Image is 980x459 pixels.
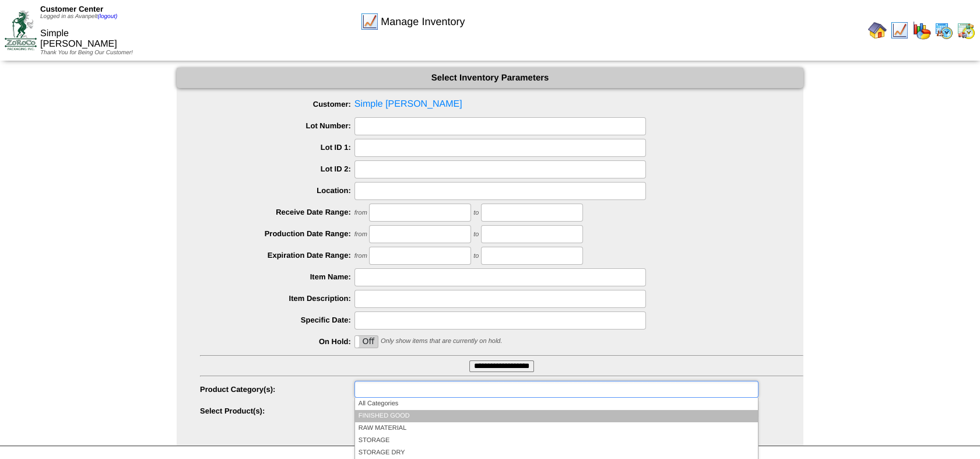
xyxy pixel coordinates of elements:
[200,407,354,415] label: Select Product(s):
[97,13,117,20] a: (logout)
[473,253,479,260] span: to
[473,231,479,238] span: to
[354,231,367,238] span: from
[200,121,354,130] label: Lot Number:
[200,316,354,324] label: Specific Date:
[355,398,758,410] li: All Categories
[5,10,37,50] img: ZoRoCo_Logo(Green%26Foil)%20jpg.webp
[200,186,354,195] label: Location:
[355,410,758,422] li: FINISHED GOOD
[200,272,354,281] label: Item Name:
[40,50,133,56] span: Thank You for Being Our Customer!
[935,21,953,40] img: calendarprod.gif
[200,164,354,173] label: Lot ID 2:
[890,21,909,40] img: line_graph.gif
[360,12,379,31] img: line_graph.gif
[200,251,354,260] label: Expiration Date Range:
[473,209,479,216] span: to
[200,208,354,216] label: Receive Date Range:
[381,338,502,345] span: Only show items that are currently on hold.
[200,100,354,108] label: Customer:
[40,13,117,20] span: Logged in as Avanpelt
[868,21,887,40] img: home.gif
[200,96,803,113] span: Simple [PERSON_NAME]
[355,336,378,348] label: Off
[957,21,975,40] img: calendarinout.gif
[354,253,367,260] span: from
[200,294,354,303] label: Item Description:
[200,385,354,394] label: Product Category(s):
[355,435,758,447] li: STORAGE
[354,209,367,216] span: from
[200,143,354,152] label: Lot ID 1:
[40,5,103,13] span: Customer Center
[354,335,379,348] div: OnOff
[200,337,354,346] label: On Hold:
[381,16,465,28] span: Manage Inventory
[40,29,117,49] span: Simple [PERSON_NAME]
[355,447,758,459] li: STORAGE DRY
[200,229,354,238] label: Production Date Range:
[355,422,758,435] li: RAW MATERIAL
[177,68,803,88] div: Select Inventory Parameters
[912,21,931,40] img: graph.gif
